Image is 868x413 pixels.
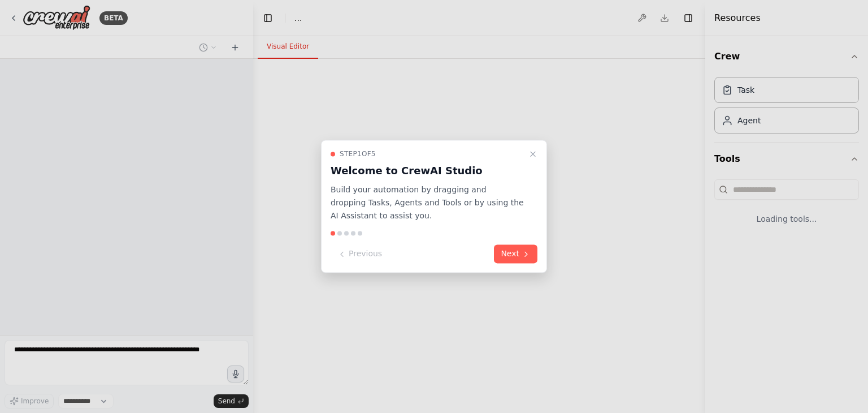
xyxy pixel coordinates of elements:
p: Build your automation by dragging and dropping Tasks, Agents and Tools or by using the AI Assista... [331,183,524,222]
button: Previous [331,245,389,264]
span: Step 1 of 5 [340,149,376,158]
button: Close walkthrough [526,147,540,161]
button: Hide left sidebar [260,10,276,26]
button: Next [494,245,537,264]
h3: Welcome to CrewAI Studio [331,163,524,179]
